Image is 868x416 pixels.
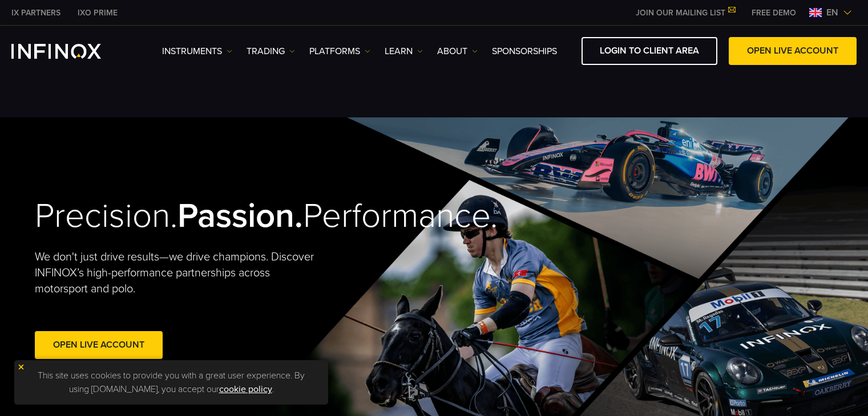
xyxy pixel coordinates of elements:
a: INFINOX [69,7,126,19]
a: PLATFORMS [309,44,370,58]
h2: Precision. Performance. [35,195,394,237]
span: en [822,6,843,19]
a: INFINOX MENU [743,7,805,19]
a: JOIN OUR MAILING LIST [627,8,743,18]
a: OPEN LIVE ACCOUNT [729,37,857,65]
a: INFINOX Logo [11,44,128,59]
a: cookie policy [219,384,272,395]
a: INFINOX [3,7,69,19]
a: Learn [385,44,423,58]
a: LOGIN TO CLIENT AREA [582,37,717,65]
a: TRADING [247,44,295,58]
img: yellow close icon [17,363,25,371]
strong: Passion. [177,195,303,236]
a: ABOUT [437,44,478,58]
a: Open Live Account [35,331,163,359]
p: This site uses cookies to provide you with a great user experience. By using [DOMAIN_NAME], you a... [20,366,322,399]
a: SPONSORSHIPS [492,44,557,58]
p: We don't just drive results—we drive champions. Discover INFINOX’s high-performance partnerships ... [35,249,322,297]
a: Instruments [162,44,232,58]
